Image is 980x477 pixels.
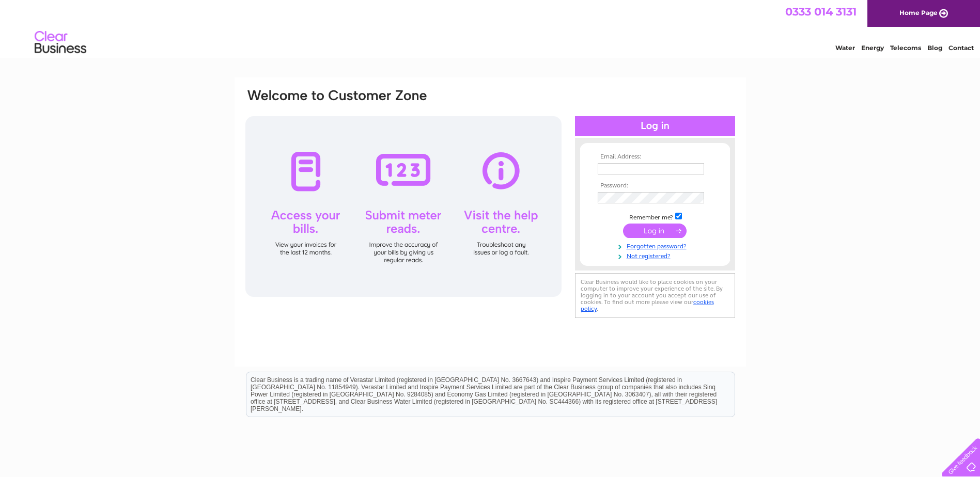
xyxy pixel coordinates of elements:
td: Remember me? [595,211,715,221]
a: Water [835,44,855,52]
a: cookies policy [581,298,714,312]
div: Clear Business would like to place cookies on your computer to improve your experience of the sit... [575,273,735,318]
a: 0333 014 3131 [785,5,857,18]
a: Forgotten password? [598,241,715,250]
a: Blog [927,44,942,52]
img: logo.png [34,27,87,58]
a: Telecoms [890,44,921,52]
a: Energy [861,44,884,52]
a: Contact [948,44,974,52]
th: Password: [595,182,715,189]
input: Submit [623,224,687,238]
a: Not registered? [598,250,715,260]
div: Clear Business is a trading name of Verastar Limited (registered in [GEOGRAPHIC_DATA] No. 3667643... [246,6,735,50]
th: Email Address: [595,153,715,161]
